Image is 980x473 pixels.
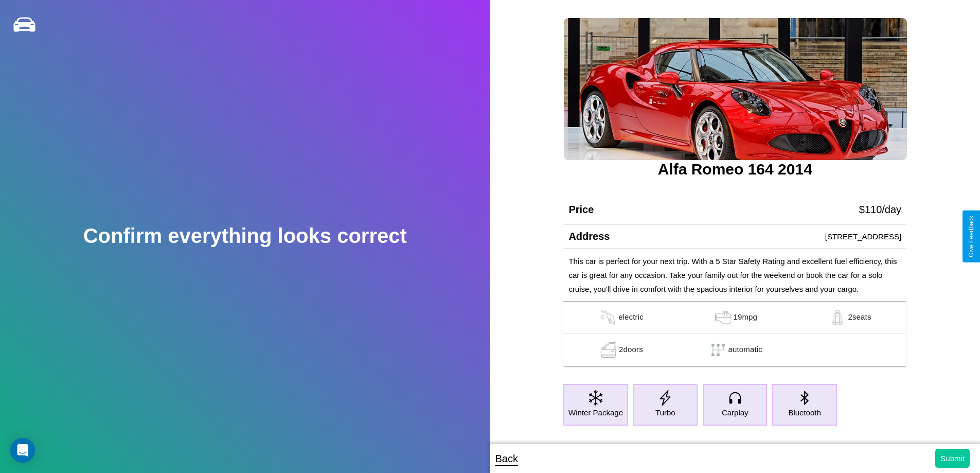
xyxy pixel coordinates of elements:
[563,161,906,178] h3: Alfa Romeo 164 2014
[10,438,35,463] div: Open Intercom Messenger
[563,302,906,366] table: simple table
[722,406,749,419] p: Carplay
[848,310,871,325] p: 2 seats
[618,310,644,325] p: electric
[568,254,901,296] p: This car is perfect for your next trip. With a 5 Star Safety Rating and excellent fuel efficiency...
[825,230,901,243] p: [STREET_ADDRESS]
[968,216,975,257] div: Give Feedback
[495,449,518,468] p: Back
[598,310,618,325] img: gas
[935,449,970,468] button: Submit
[568,231,610,242] h4: Address
[859,200,901,219] p: $ 110 /day
[568,204,594,216] h4: Price
[827,310,848,325] img: gas
[568,406,623,419] p: Winter Package
[655,406,675,419] p: Turbo
[728,342,762,358] p: automatic
[83,224,407,248] h2: Confirm everything looks correct
[733,310,757,325] p: 19 mpg
[598,342,619,358] img: gas
[712,310,733,325] img: gas
[788,406,821,419] p: Bluetooth
[619,342,643,358] p: 2 doors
